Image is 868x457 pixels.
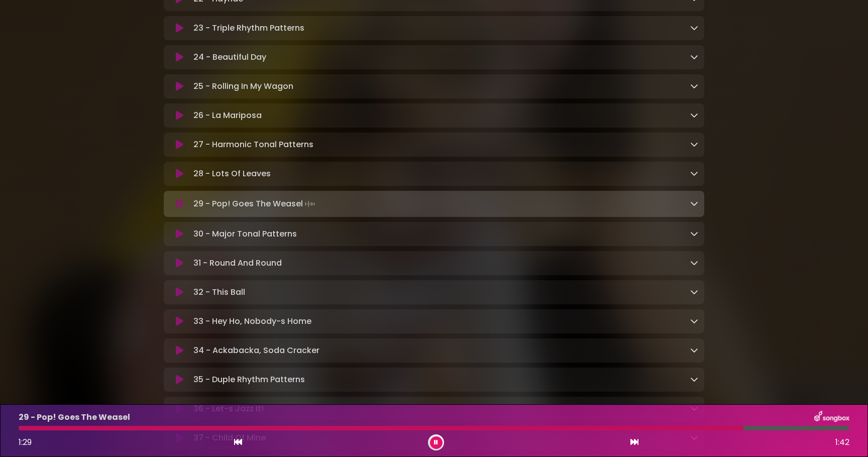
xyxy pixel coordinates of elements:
[193,257,282,269] p: 31 - Round And Round
[193,109,262,122] p: 26 - La Mariposa
[303,197,317,211] img: waveform4.gif
[835,436,849,448] span: 1:42
[193,315,311,327] p: 33 - Hey Ho, Nobody-s Home
[193,403,264,415] p: 36 - Let-s Jazz It!
[193,374,305,386] p: 35 - Duple Rhythm Patterns
[193,228,297,240] p: 30 - Major Tonal Patterns
[193,139,313,151] p: 27 - Harmonic Tonal Patterns
[193,345,319,357] p: 34 - Ackabacka, Soda Cracker
[193,51,266,63] p: 24 - Beautiful Day
[814,411,849,424] img: songbox-logo-white.png
[193,168,271,180] p: 28 - Lots Of Leaves
[19,436,32,448] span: 1:29
[193,197,317,211] p: 29 - Pop! Goes The Weasel
[193,286,245,298] p: 32 - This Ball
[193,80,293,92] p: 25 - Rolling In My Wagon
[193,22,304,34] p: 23 - Triple Rhythm Patterns
[19,411,130,423] p: 29 - Pop! Goes The Weasel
